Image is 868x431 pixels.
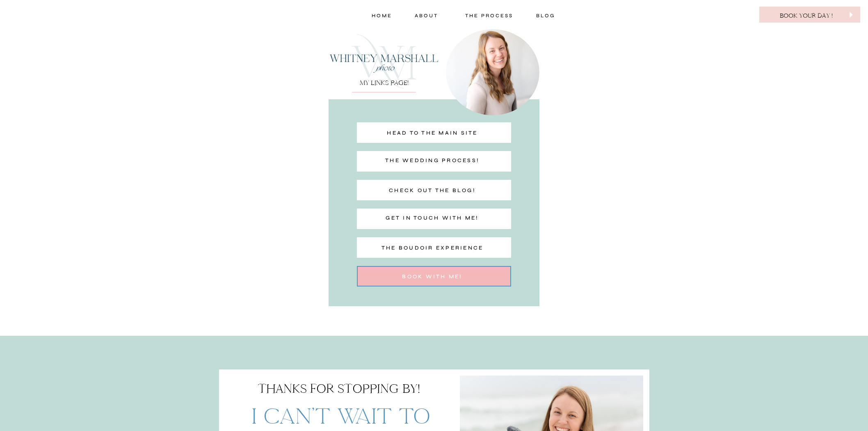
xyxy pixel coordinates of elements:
a: get in touch with me! [376,213,489,224]
p: thanks for stopping by! [239,381,439,394]
a: the wedding process! [376,156,489,167]
a: home [370,11,394,19]
a: about [413,11,440,19]
a: the boudoir experience [376,243,489,254]
a: BOOK YOUR DAY ! [765,11,847,19]
a: check out the blog! [376,186,489,196]
a: blog [534,11,557,19]
a: head to the main site [376,128,489,139]
a: THE PROCESS [462,11,516,19]
a: book WITH ME! [376,272,489,282]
